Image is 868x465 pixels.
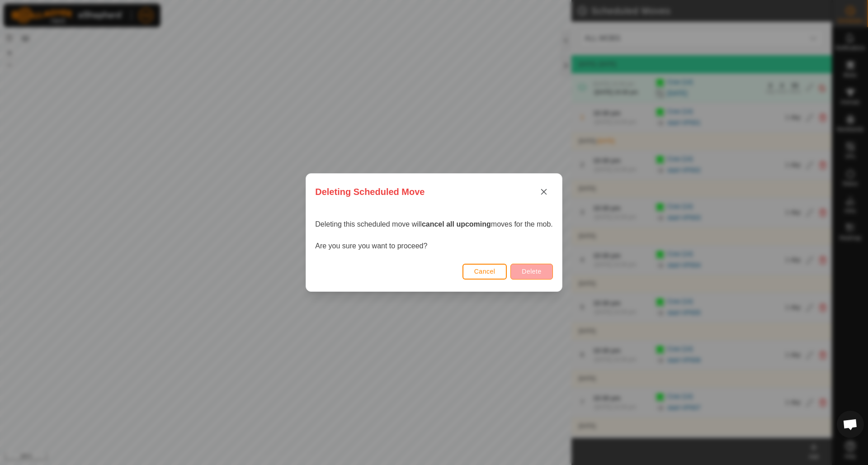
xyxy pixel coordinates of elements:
[837,411,864,438] a: Open chat
[522,268,541,275] span: Delete
[474,268,495,275] span: Cancel
[462,264,507,280] button: Cancel
[510,264,552,280] button: Delete
[315,185,425,199] span: Deleting Scheduled Move
[315,219,553,230] p: Deleting this scheduled move will moves for the mob.
[315,241,553,251] p: Are you sure you want to proceed?
[422,220,491,228] strong: cancel all upcoming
